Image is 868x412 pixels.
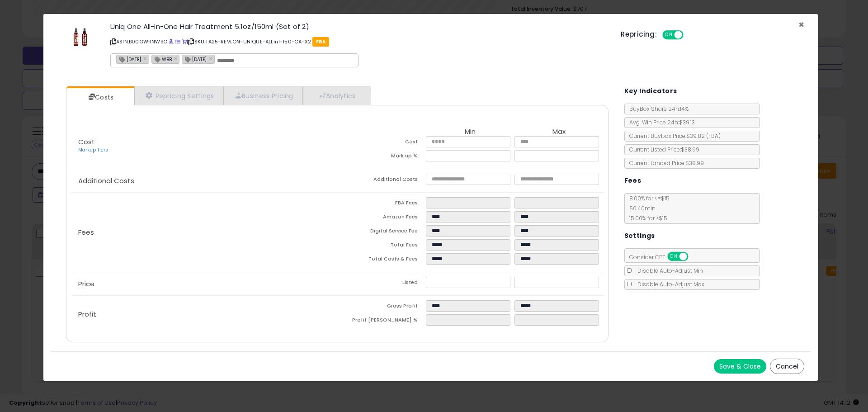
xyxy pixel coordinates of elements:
a: BuyBox page [169,38,174,45]
span: ON [668,253,679,260]
span: OFF [682,31,697,39]
span: ( FBA ) [706,132,721,140]
th: Max [514,128,603,136]
p: ASIN: B00GWRNWBO | SKU: TA25-REVLON-UNIQUE-ALLin1-150-CA-X2 [110,34,607,49]
td: Profit [PERSON_NAME] % [337,314,426,328]
span: BuyBox Share 24h: 14% [625,105,689,113]
a: Business Pricing [224,86,303,105]
a: Analytics [303,86,370,105]
p: Profit [71,311,337,318]
span: $0.40 min [625,204,656,212]
span: Current Listed Price: $38.99 [625,146,699,153]
span: ON [663,31,675,39]
button: Cancel [770,359,804,374]
a: Repricing Settings [134,86,224,105]
span: Current Buybox Price: [625,132,721,140]
a: All offer listings [175,38,180,45]
span: [DATE] [182,55,207,63]
p: Fees [71,229,337,236]
img: 31KH5okppFL._SL60_.jpg [67,23,94,50]
h5: Key Indicators [624,85,677,97]
td: Listed [337,277,426,291]
span: × [798,18,804,31]
th: Min [426,128,514,136]
p: Price [71,280,337,288]
span: $39.82 [686,132,721,140]
td: Total Costs & Fees [337,253,426,267]
td: Total Fees [337,239,426,253]
button: Save & Close [714,359,766,374]
span: Consider CPT: [625,253,700,261]
span: Disable Auto-Adjust Max [633,280,704,288]
span: FBA [312,37,329,47]
td: Digital Service Fee [337,225,426,239]
h3: Uniq One All-in-One Hair Treatment 5.1oz/150ml (Set of 2) [110,23,607,30]
span: 8.00 % for <= $15 [625,194,670,222]
span: Disable Auto-Adjust Min [633,267,703,275]
span: [DATE] [117,55,141,63]
td: Cost [337,136,426,150]
h5: Fees [624,175,642,186]
td: Gross Profit [337,300,426,314]
h5: Settings [624,230,655,242]
h5: Repricing: [621,31,657,38]
span: OFF [687,253,701,260]
a: × [143,54,149,62]
td: FBA Fees [337,197,426,211]
p: Cost [71,138,337,154]
span: 15.00 % for > $15 [625,214,667,222]
a: Markup Tiers [78,147,108,153]
a: × [209,54,214,62]
span: Current Landed Price: $38.99 [625,159,704,167]
span: WBB [152,55,172,63]
td: Additional Costs [337,174,426,188]
a: Costs [66,88,133,106]
span: Avg. Win Price 24h: $39.13 [625,118,695,126]
p: Additional Costs [71,177,337,185]
a: × [174,54,179,62]
a: Your listing only [182,38,187,45]
td: Amazon Fees [337,211,426,225]
td: Mark up % [337,150,426,164]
